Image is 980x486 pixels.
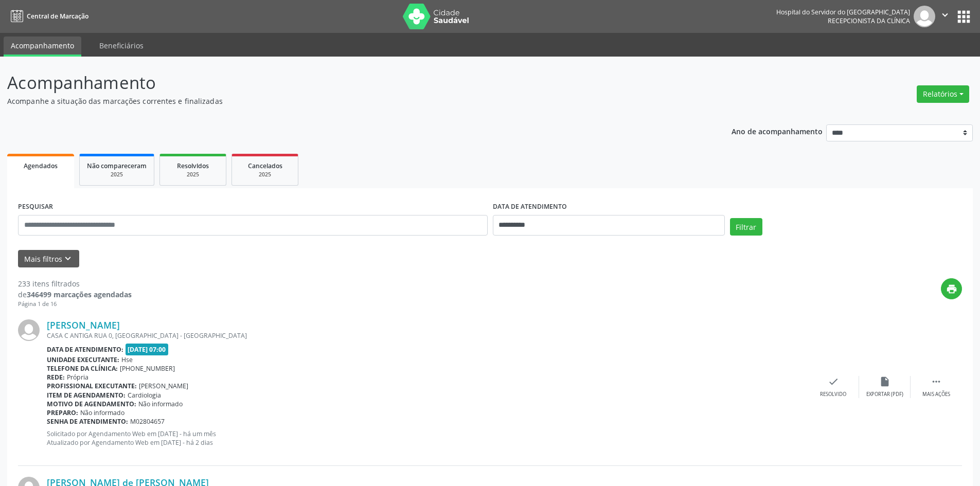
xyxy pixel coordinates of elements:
span: Cardiologia [128,391,161,400]
div: Página 1 de 16 [18,300,132,309]
span: Hse [121,355,133,364]
div: 233 itens filtrados [18,278,132,289]
i:  [939,9,951,21]
a: Central de Marcação [7,8,88,25]
span: [DATE] 07:00 [126,344,169,355]
b: Telefone da clínica: [47,364,118,373]
div: Hospital do Servidor do [GEOGRAPHIC_DATA] [776,8,910,16]
p: Solicitado por Agendamento Web em [DATE] - há um mês Atualizado por Agendamento Web em [DATE] - h... [47,429,808,447]
span: Própria [67,373,88,382]
b: Item de agendamento: [47,391,126,400]
span: M02804657 [130,417,165,426]
span: Não informado [80,408,124,417]
span: Recepcionista da clínica [828,16,910,25]
div: Exportar (PDF) [866,391,903,398]
a: Acompanhamento [4,37,81,57]
div: Mais ações [922,391,950,398]
b: Rede: [47,373,65,382]
div: CASA C ANTIGA RUA 0, [GEOGRAPHIC_DATA] - [GEOGRAPHIC_DATA] [47,331,808,340]
p: Acompanhamento [7,70,683,96]
strong: 346499 marcações agendadas [27,290,132,299]
button: print [941,278,962,299]
div: de [18,289,132,300]
span: Agendados [24,161,58,170]
span: [PHONE_NUMBER] [120,364,175,373]
button: apps [955,8,973,26]
span: Central de Marcação [27,12,88,21]
span: Não informado [138,400,183,408]
button: Filtrar [730,218,762,236]
button: Mais filtroskeyboard_arrow_down [18,250,79,268]
div: Resolvido [820,391,846,398]
b: Senha de atendimento: [47,417,128,426]
b: Preparo: [47,408,78,417]
p: Ano de acompanhamento [732,124,823,137]
img: img [18,319,40,341]
label: DATA DE ATENDIMENTO [493,199,567,215]
span: Não compareceram [87,161,147,170]
b: Unidade executante: [47,355,119,364]
p: Acompanhe a situação das marcações correntes e finalizadas [7,96,683,106]
span: Cancelados [248,161,282,170]
i: print [946,283,957,295]
button: Relatórios [917,85,969,103]
i:  [931,376,942,387]
i: check [828,376,839,387]
b: Motivo de agendamento: [47,400,136,408]
i: insert_drive_file [879,376,890,387]
div: 2025 [239,171,291,178]
img: img [914,6,935,27]
a: Beneficiários [92,37,151,55]
label: PESQUISAR [18,199,53,215]
b: Data de atendimento: [47,345,123,354]
span: Resolvidos [177,161,209,170]
a: [PERSON_NAME] [47,319,120,331]
div: 2025 [167,171,219,178]
i: keyboard_arrow_down [62,253,74,264]
button:  [935,6,955,27]
span: [PERSON_NAME] [139,382,188,390]
b: Profissional executante: [47,382,137,390]
div: 2025 [87,171,147,178]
